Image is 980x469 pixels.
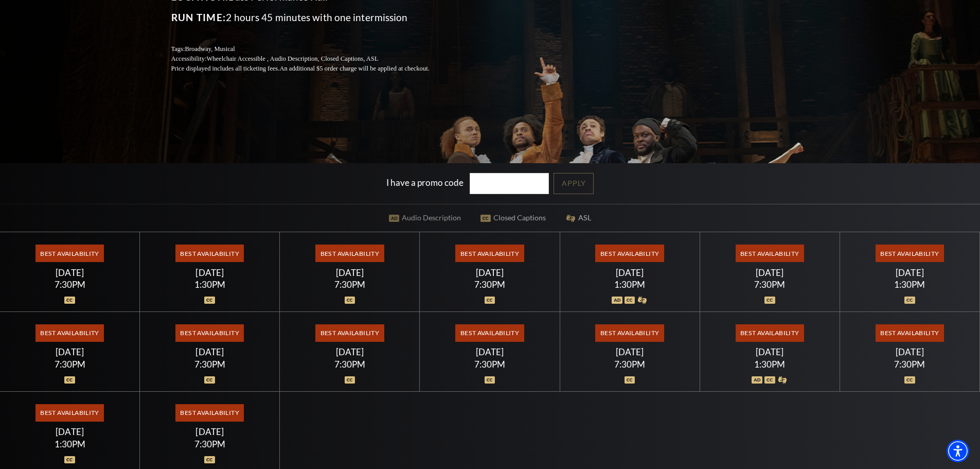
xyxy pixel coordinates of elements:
[279,65,429,72] span: An additional $5 order charge will be applied at checkout.
[595,245,664,262] span: Best Availability
[712,280,827,289] div: 7:30PM
[12,360,128,369] div: 7:30PM
[171,54,454,64] p: Accessibility:
[315,245,384,262] span: Best Availability
[171,64,454,74] p: Price displayed includes all ticketing fees.
[432,360,547,369] div: 7:30PM
[152,346,268,357] div: [DATE]
[12,280,128,289] div: 7:30PM
[292,346,407,357] div: [DATE]
[315,324,384,342] span: Best Availability
[12,346,128,357] div: [DATE]
[152,440,268,448] div: 7:30PM
[572,267,687,278] div: [DATE]
[432,280,547,289] div: 7:30PM
[152,426,268,437] div: [DATE]
[712,346,827,357] div: [DATE]
[852,267,968,278] div: [DATE]
[206,55,378,62] span: Wheelchair Accessible , Audio Description, Closed Captions, ASL
[185,45,235,53] span: Broadway, Musical
[876,324,944,342] span: Best Availability
[455,324,524,342] span: Best Availability
[12,426,128,437] div: [DATE]
[35,324,104,342] span: Best Availability
[175,404,244,422] span: Best Availability
[171,44,454,54] p: Tags:
[292,267,407,278] div: [DATE]
[292,360,407,369] div: 7:30PM
[175,245,244,262] span: Best Availability
[386,177,464,188] label: I have a promo code
[432,267,547,278] div: [DATE]
[292,280,407,289] div: 7:30PM
[852,346,968,357] div: [DATE]
[852,280,968,289] div: 1:30PM
[947,440,969,462] div: Accessibility Menu
[876,245,944,262] span: Best Availability
[712,267,827,278] div: [DATE]
[152,360,268,369] div: 7:30PM
[572,360,687,369] div: 7:30PM
[852,360,968,369] div: 7:30PM
[152,267,268,278] div: [DATE]
[35,404,104,422] span: Best Availability
[432,346,547,357] div: [DATE]
[736,324,804,342] span: Best Availability
[152,280,268,289] div: 1:30PM
[175,324,244,342] span: Best Availability
[572,280,687,289] div: 1:30PM
[12,440,128,448] div: 1:30PM
[736,245,804,262] span: Best Availability
[35,245,104,262] span: Best Availability
[595,324,664,342] span: Best Availability
[712,360,827,369] div: 1:30PM
[572,346,687,357] div: [DATE]
[171,11,226,23] span: Run Time:
[12,267,128,278] div: [DATE]
[171,9,454,26] p: 2 hours 45 minutes with one intermission
[455,245,524,262] span: Best Availability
